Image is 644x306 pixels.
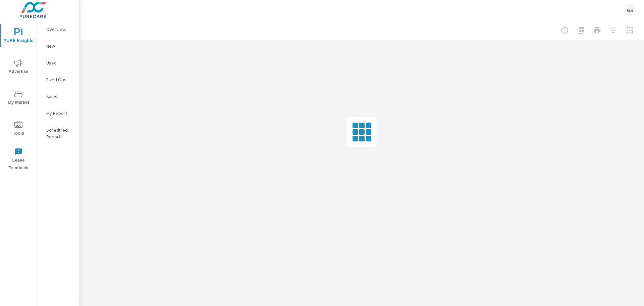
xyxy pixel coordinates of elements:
p: Scheduled Reports [46,127,74,140]
p: My Report [46,110,74,117]
p: Used [46,59,74,66]
div: Fixed Ops [37,75,79,85]
span: Advertise [2,59,35,76]
span: Tools [2,121,35,137]
div: New [37,41,79,51]
div: Scheduled Reports [37,125,79,142]
div: Sales [37,91,79,101]
div: GS [624,4,636,16]
div: Overview [37,24,79,34]
span: My Market [2,90,35,106]
span: Leave Feedback [2,148,35,172]
div: nav menu [0,20,37,175]
p: New [46,43,74,49]
div: Used [37,58,79,68]
p: Fixed Ops [46,76,74,83]
span: PURE Insights [2,28,35,45]
p: Sales [46,93,74,100]
div: My Report [37,108,79,118]
p: Overview [46,26,74,33]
